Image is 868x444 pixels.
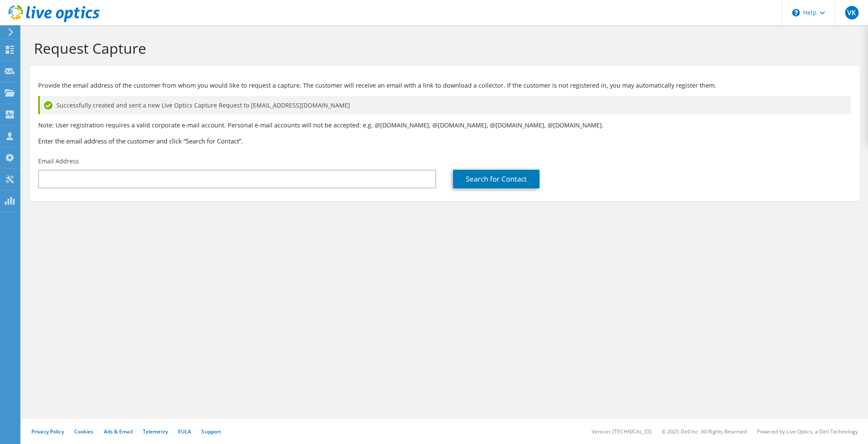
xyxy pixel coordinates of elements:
[74,428,94,435] a: Cookies
[38,136,851,146] h3: Enter the email address of the customer and click “Search for Contact”.
[201,428,221,435] a: Support
[592,428,651,435] li: Version: [TECHNICAL_ID]
[143,428,168,435] a: Telemetry
[38,81,851,90] p: Provide the email address of the customer from whom you would like to request a capture. The cust...
[662,428,747,435] li: © 2025 Dell Inc. All Rights Reserved
[38,157,79,165] label: Email Address
[31,428,64,435] a: Privacy Policy
[38,121,851,130] p: Note: User registration requires a valid corporate e-mail account. Personal e-mail accounts will ...
[178,428,191,435] a: EULA
[104,428,133,435] a: Ads & Email
[845,6,859,19] span: VK
[34,39,851,57] h1: Request Capture
[792,9,800,17] svg: \n
[453,170,540,188] a: Search for Contact
[757,428,858,435] li: Powered by Live Optics, a Dell Technology
[56,101,350,110] span: Successfully created and sent a new Live Optics Capture Request to [EMAIL_ADDRESS][DOMAIN_NAME]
